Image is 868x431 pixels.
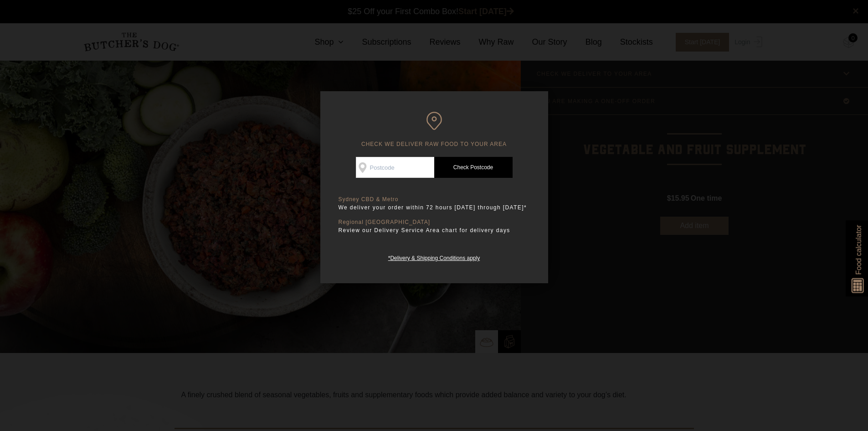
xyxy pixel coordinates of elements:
span: Food calculator [853,225,864,275]
a: *Delivery & Shipping Conditions apply [388,253,480,261]
p: Sydney CBD & Metro [339,196,530,203]
p: We deliver your order within 72 hours [DATE] through [DATE]* [339,203,530,212]
h6: CHECK WE DELIVER RAW FOOD TO YOUR AREA [339,112,530,148]
input: Postcode [356,157,434,178]
a: Check Postcode [434,157,513,178]
p: Regional [GEOGRAPHIC_DATA] [339,219,530,226]
p: Review our Delivery Service Area chart for delivery days [339,226,530,235]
